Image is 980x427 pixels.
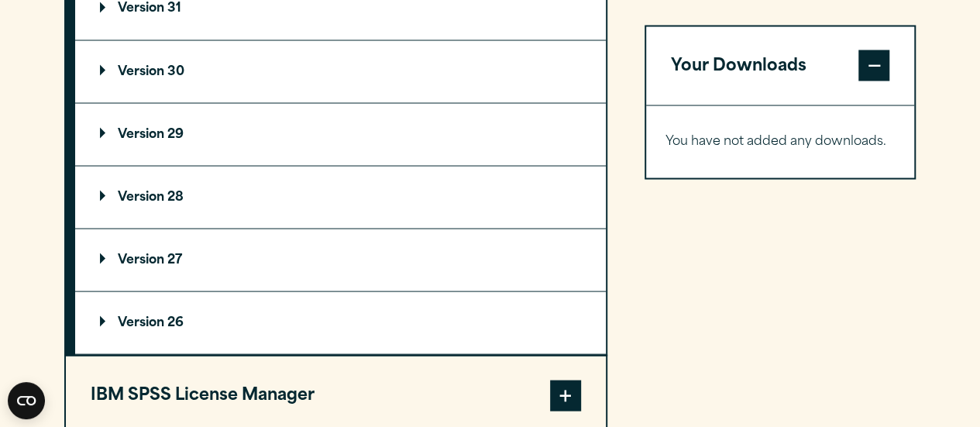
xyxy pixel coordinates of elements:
div: Your Downloads [646,105,915,178]
summary: Version 30 [75,40,606,102]
p: Version 26 [100,316,184,329]
p: Version 29 [100,128,184,140]
summary: Version 29 [75,103,606,165]
p: Version 28 [100,191,184,203]
button: Open CMP widget [8,382,45,419]
p: You have not added any downloads. [665,131,896,153]
p: Version 31 [100,2,181,15]
p: Version 27 [100,253,182,266]
button: Your Downloads [646,26,915,105]
p: Version 30 [100,65,184,77]
summary: Version 27 [75,229,606,291]
summary: Version 28 [75,166,606,228]
summary: Version 26 [75,291,606,353]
